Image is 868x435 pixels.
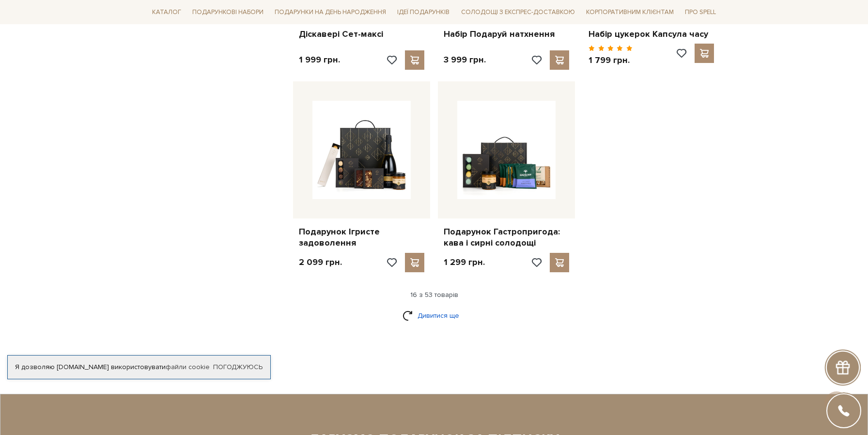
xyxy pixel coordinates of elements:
p: 2 099 грн. [299,257,342,268]
a: Набір цукерок Капсула часу [589,29,714,40]
a: Корпоративним клієнтам [582,4,678,20]
a: Погоджуюсь [213,363,263,372]
p: 1 299 грн. [444,257,485,268]
a: Набір Подаруй натхнення [444,29,569,40]
a: Діскавері Сет-максі [299,29,424,40]
p: 3 999 грн. [444,54,486,65]
span: Подарункові набори [188,5,267,20]
div: 16 з 53 товарів [144,291,724,299]
a: Подарунок Ігристе задоволення [299,226,424,249]
span: Ідеї подарунків [393,5,453,20]
p: 1 999 грн. [299,54,340,65]
span: Подарунки на День народження [271,5,390,20]
a: Подарунок Гастропригода: кава і сирні солодощі [444,226,569,249]
span: Про Spell [681,5,720,20]
a: Солодощі з експрес-доставкою [457,4,579,20]
span: Каталог [148,5,185,20]
a: Дивитися ще [403,307,465,324]
div: Я дозволяю [DOMAIN_NAME] використовувати [8,363,270,372]
p: 1 799 грн. [589,55,633,66]
a: файли cookie [166,363,210,371]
